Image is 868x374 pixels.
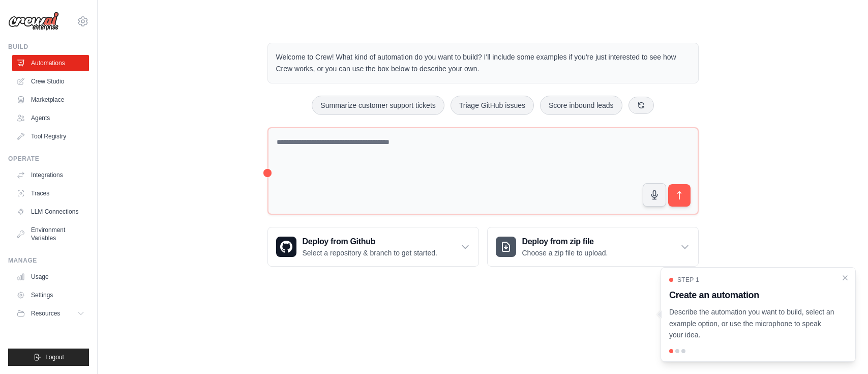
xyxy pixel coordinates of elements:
div: Build [8,43,89,51]
p: Select a repository & branch to get started. [303,248,437,258]
a: Agents [12,110,89,126]
button: Resources [12,305,89,322]
img: Logo [8,12,59,31]
span: Step 1 [677,276,699,284]
a: Settings [12,287,89,303]
div: Operate [8,155,89,163]
a: Traces [12,185,89,202]
a: Usage [12,269,89,285]
a: Integrations [12,167,89,183]
p: Choose a zip file to upload. [522,248,608,258]
p: Describe the automation you want to build, select an example option, or use the microphone to spe... [669,306,835,341]
h3: Deploy from Github [303,236,437,248]
a: Automations [12,55,89,71]
span: Resources [31,309,60,318]
button: Triage GitHub issues [451,96,534,115]
h3: Create an automation [669,288,835,302]
a: Environment Variables [12,222,89,246]
span: Logout [45,353,64,361]
a: Marketplace [12,92,89,108]
a: Crew Studio [12,73,89,90]
a: Tool Registry [12,128,89,145]
a: LLM Connections [12,204,89,220]
button: Close walkthrough [841,274,849,282]
p: Welcome to Crew! What kind of automation do you want to build? I'll include some examples if you'... [276,51,690,75]
button: Logout [8,349,89,366]
div: Manage [8,256,89,265]
h3: Deploy from zip file [522,236,608,248]
button: Score inbound leads [540,96,622,115]
button: Summarize customer support tickets [312,96,444,115]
